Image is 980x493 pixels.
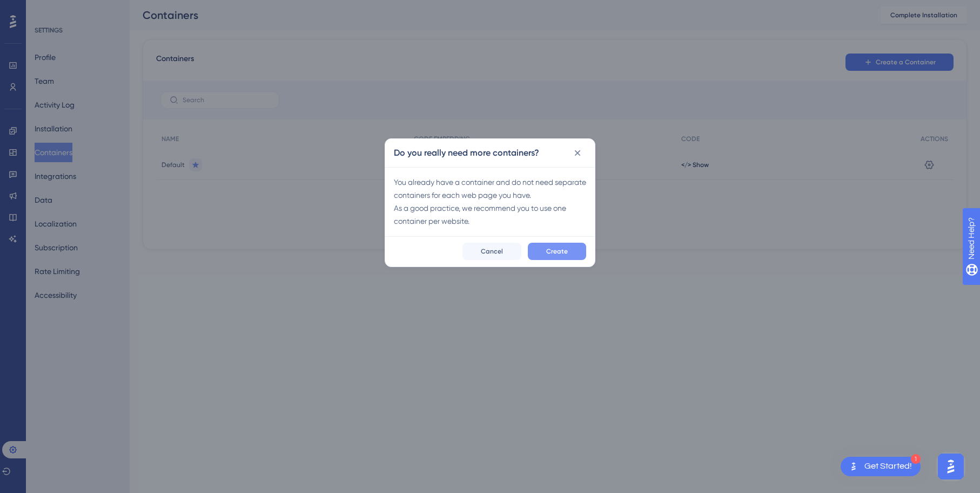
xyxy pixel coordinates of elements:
span: Need Help? [25,3,68,16]
div: Open Get Started! checklist, remaining modules: 1 [841,457,921,476]
img: launcher-image-alternative-text [847,460,860,473]
div: Get Started! [864,461,912,472]
h2: Do you really need more containers? [394,146,539,159]
div: 1 [911,454,921,464]
div: You already have a container and do not need separate containers for each web page you have. As a... [394,176,586,228]
iframe: UserGuiding AI Assistant Launcher [935,450,967,483]
span: Cancel [481,247,503,256]
span: Create [546,247,568,256]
